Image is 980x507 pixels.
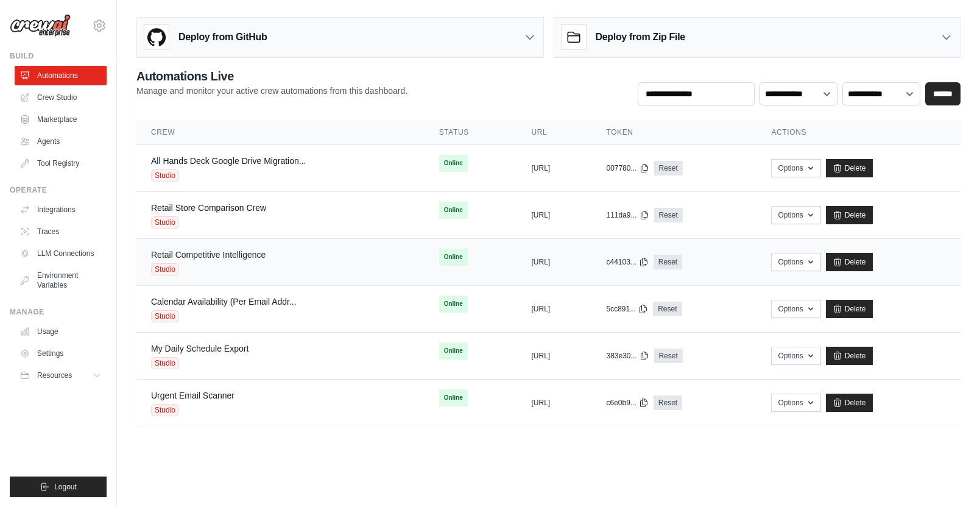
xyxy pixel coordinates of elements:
button: c44103... [606,257,648,267]
a: Delete [826,159,873,177]
iframe: Chat Widget [919,448,980,507]
button: Options [771,253,820,271]
h3: Deploy from Zip File [596,30,685,44]
button: Options [771,347,820,365]
span: Studio [151,357,179,369]
a: Delete [826,347,873,365]
span: Logout [54,482,77,492]
button: 111da9... [606,210,649,220]
a: Automations [15,66,107,85]
button: Options [771,394,820,412]
span: Online [439,389,468,406]
th: Status [425,120,517,145]
button: Logout [10,477,107,497]
a: Calendar Availability (Per Email Addr... [151,297,297,307]
a: Delete [826,300,873,318]
a: Traces [15,222,107,241]
a: Delete [826,206,873,224]
p: Manage and monitor your active crew automations from this dashboard. [136,85,407,97]
div: Build [10,51,107,61]
button: 5cc891... [606,304,648,314]
a: Urgent Email Scanner [151,391,234,400]
a: Retail Store Comparison Crew [151,203,266,213]
a: Environment Variables [15,266,107,295]
button: Options [771,159,820,177]
a: All Hands Deck Google Drive Migration... [151,156,306,166]
a: Settings [15,344,107,363]
span: Studio [151,263,179,275]
a: Retail Competitive Intelligence [151,250,266,260]
span: Studio [151,216,179,229]
span: Resources [37,370,72,380]
a: Reset [654,395,682,410]
a: Delete [826,253,873,271]
a: Reset [654,208,683,222]
div: Manage [10,307,107,317]
button: 007780... [606,163,649,173]
a: Reset [654,255,682,269]
span: Online [439,296,468,313]
a: Reset [654,349,683,363]
div: Operate [10,185,107,195]
a: Agents [15,132,107,151]
span: Online [439,155,468,172]
span: Studio [151,169,179,182]
button: Options [771,206,820,224]
th: Crew [136,120,425,145]
th: Actions [756,120,961,145]
button: 383e30... [606,351,649,361]
span: Online [439,202,468,219]
th: URL [517,120,592,145]
img: Logo [10,14,71,37]
span: Studio [151,404,179,416]
a: Tool Registry [15,154,107,173]
button: Resources [15,366,107,385]
a: Crew Studio [15,88,107,107]
a: Usage [15,322,107,341]
th: Token [591,120,756,145]
img: GitHub Logo [144,25,169,49]
span: Online [439,249,468,266]
h3: Deploy from GitHub [178,30,267,44]
span: Online [439,342,468,360]
a: Integrations [15,200,107,219]
a: Marketplace [15,110,107,129]
a: Delete [826,394,873,412]
button: Options [771,300,820,318]
a: Reset [654,161,683,175]
button: c6e0b9... [606,398,648,408]
a: My Daily Schedule Export [151,344,249,353]
a: LLM Connections [15,244,107,263]
h2: Automations Live [136,68,407,85]
a: Reset [653,302,682,316]
span: Studio [151,310,179,322]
